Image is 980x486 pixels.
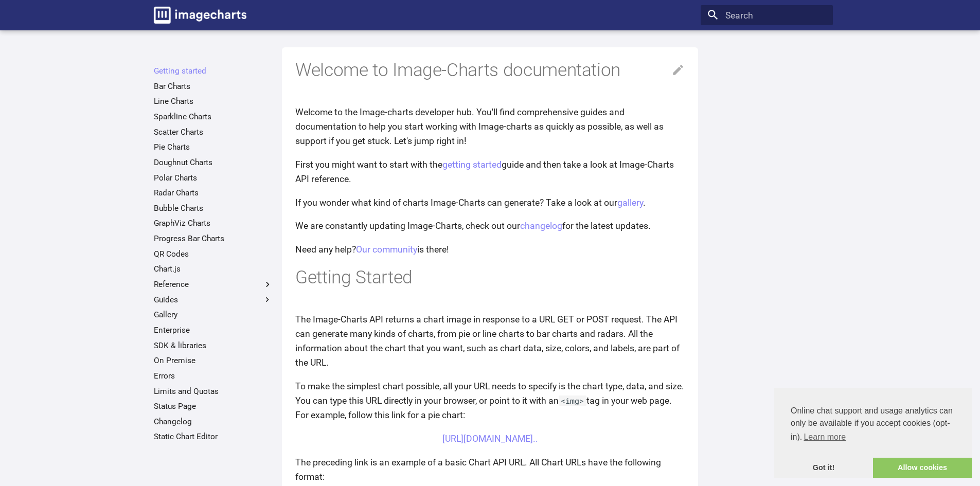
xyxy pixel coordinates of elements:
[154,249,273,259] a: QR Codes
[802,429,847,445] a: learn more about cookies
[154,173,273,183] a: Polar Charts
[154,66,273,76] a: Getting started
[295,157,685,186] p: First you might want to start with the guide and then take a look at Image-Charts API reference.
[154,233,273,244] a: Progress Bar Charts
[520,221,562,231] a: changelog
[154,295,273,305] label: Guides
[154,325,273,335] a: Enterprise
[791,405,955,445] span: Online chat support and usage analytics can only be available if you accept cookies (opt-in).
[154,127,273,137] a: Scatter Charts
[617,197,643,208] a: gallery
[295,195,685,210] p: If you wonder what kind of charts Image-Charts can generate? Take a look at our .
[295,219,685,233] p: We are constantly updating Image-Charts, check out our for the latest updates.
[149,2,251,28] a: Image-Charts documentation
[154,386,273,397] a: Limits and Quotas
[701,5,833,26] input: Search
[154,279,273,290] label: Reference
[559,395,586,406] code: <img>
[774,458,873,478] a: dismiss cookie message
[295,59,685,82] h1: Welcome to Image-Charts documentation
[295,266,685,290] h1: Getting Started
[154,417,273,427] a: Changelog
[295,242,685,257] p: Need any help? is there!
[154,157,273,168] a: Doughnut Charts
[154,218,273,228] a: GraphViz Charts
[295,312,685,370] p: The Image-Charts API returns a chart image in response to a URL GET or POST request. The API can ...
[154,401,273,411] a: Status Page
[442,159,502,170] a: getting started
[154,355,273,366] a: On Premise
[442,434,538,444] a: [URL][DOMAIN_NAME]..
[154,96,273,106] a: Line Charts
[154,203,273,213] a: Bubble Charts
[873,458,972,478] a: allow cookies
[154,310,273,320] a: Gallery
[356,244,417,255] a: Our community
[295,455,685,484] p: The preceding link is an example of a basic Chart API URL. All Chart URLs have the following format:
[295,105,685,148] p: Welcome to the Image-charts developer hub. You'll find comprehensive guides and documentation to ...
[154,81,273,92] a: Bar Charts
[154,431,273,442] a: Static Chart Editor
[154,340,273,351] a: SDK & libraries
[295,379,685,422] p: To make the simplest chart possible, all your URL needs to specify is the chart type, data, and s...
[154,7,246,24] img: logo
[154,188,273,198] a: Radar Charts
[154,264,273,274] a: Chart.js
[154,142,273,152] a: Pie Charts
[774,388,972,478] div: cookieconsent
[154,112,273,122] a: Sparkline Charts
[154,371,273,381] a: Errors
